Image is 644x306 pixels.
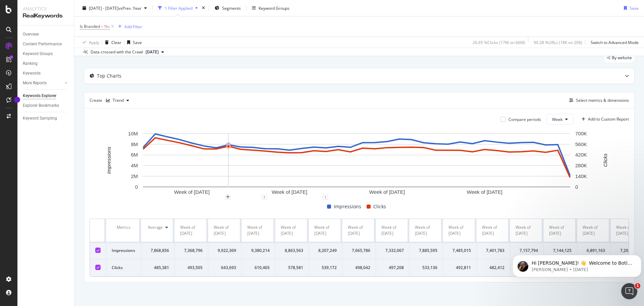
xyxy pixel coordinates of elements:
span: = [101,24,103,29]
div: Week of [DATE] [516,224,538,236]
div: Apply [89,39,99,45]
div: Add to Custom Report [588,117,629,121]
div: Create [90,95,132,106]
span: vs Prev. Year [118,5,142,11]
div: Explorer Bookmarks [23,102,59,109]
div: 8,207,249 [314,248,337,254]
text: 8M [131,141,138,147]
div: Week of [DATE] [348,224,370,236]
button: Save [124,37,142,48]
svg: A chart. [90,130,624,197]
div: 498,042 [348,265,370,271]
div: Keywords Explorer [23,92,56,99]
div: 643,693 [214,265,236,271]
iframe: Intercom notifications message [510,241,644,288]
div: 539,172 [314,265,337,271]
div: 90.28 % URLs ( 18K on 20K ) [534,39,582,45]
div: Compare periods [508,117,541,122]
div: 482,412 [482,265,504,271]
div: 8,863,563 [281,248,303,254]
text: 140K [575,173,587,179]
div: Week of [DATE] [314,224,337,236]
div: Trend [113,98,124,102]
a: Overview [23,31,69,38]
div: Week of [DATE] [281,224,303,236]
div: Data crossed with the Crawl [91,49,143,55]
div: Week of [DATE] [247,224,270,236]
div: Content Performance [23,41,62,48]
text: 420K [575,152,587,158]
div: Switch to Advanced Mode [591,39,639,45]
div: Week of [DATE] [549,224,572,236]
div: Keyword Groups [259,5,289,11]
text: Impressions [106,146,112,174]
text: Week of [DATE] [467,189,502,195]
div: 578,581 [281,265,303,271]
div: Select metrics & dimensions [576,97,629,103]
button: Add Filter [115,23,142,31]
div: Save [133,39,142,45]
button: 1 Filter Applied [155,3,201,13]
button: Select metrics & dimensions [567,96,629,104]
span: Week [552,117,562,122]
iframe: Intercom live chat [621,283,637,299]
text: 2M [131,173,138,179]
div: 1 [323,194,328,200]
div: 493,505 [180,265,203,271]
div: Save [630,5,639,11]
button: [DATE] - [DATE]vsPrev. Year [80,3,150,13]
text: Week of [DATE] [174,189,210,195]
div: Week of [DATE] [381,224,404,236]
span: Is Branded [80,24,100,29]
text: 0 [135,184,138,190]
span: 2025 Sep. 2nd [146,49,159,55]
text: 10M [128,131,138,136]
div: Week of [DATE] [415,224,437,236]
span: No [104,22,110,31]
span: By website [612,56,632,60]
div: Add Filter [124,24,142,29]
div: Average [148,224,163,230]
div: Analytics [23,5,69,12]
div: 9,380,214 [247,248,270,254]
div: Week of [DATE] [214,224,236,236]
div: Ranking [23,60,38,67]
button: [DATE] [143,48,167,56]
text: Week of [DATE] [272,189,307,195]
text: 4M [131,163,138,168]
div: plus [225,194,230,200]
a: Keywords Explorer [23,92,69,99]
span: [DATE] - [DATE] [89,5,118,11]
a: Explorer Bookmarks [23,102,69,109]
button: Keyword Groups [249,3,292,13]
a: Keywords [23,70,69,77]
button: Week [546,114,574,125]
div: Week of [DATE] [482,224,504,236]
span: Impressions [334,203,361,211]
button: Switch to Advanced Mode [588,37,639,48]
div: Week of [DATE] [616,224,639,236]
button: Apply [80,37,99,48]
div: 7,868,856 [147,248,169,254]
div: 7,332,067 [381,248,404,254]
div: More Reports [23,80,47,87]
div: 492,811 [448,265,471,271]
button: Save [621,3,639,13]
div: 7,485,015 [448,248,471,254]
text: Week of [DATE] [369,189,405,195]
text: 6M [131,152,138,158]
div: 26.65 % Clicks ( 17M on 66M ) [473,39,525,45]
div: 1 [262,194,267,200]
div: Top Charts [97,73,121,79]
div: 9,922,369 [214,248,236,254]
a: Ranking [23,60,69,67]
div: times [201,5,206,11]
td: Clicks [106,259,141,276]
div: Keyword Groups [23,50,53,57]
div: 7,885,595 [415,248,437,254]
text: 700K [575,131,587,136]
